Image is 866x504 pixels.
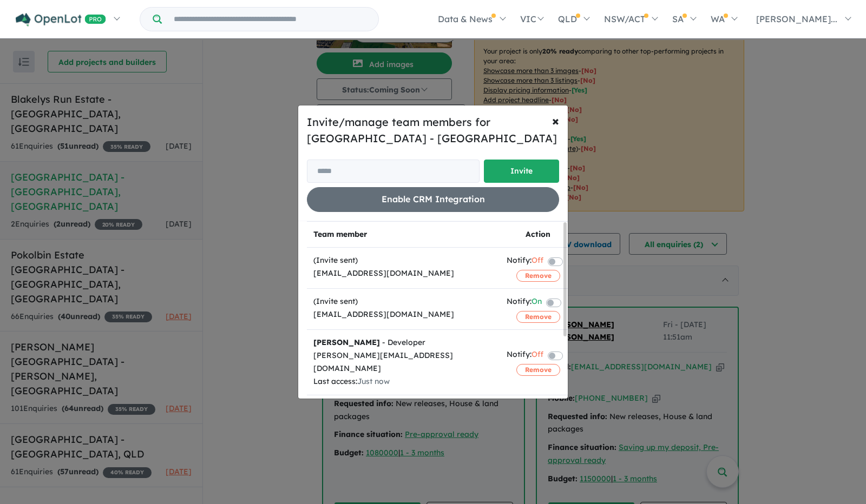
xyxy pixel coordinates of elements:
[507,254,543,269] div: Notify:
[307,187,559,211] button: Enable CRM Integration
[532,254,543,269] span: Off
[313,308,494,321] div: [EMAIL_ADDRESS][DOMAIN_NAME]
[507,295,542,310] div: Notify:
[164,8,376,31] input: Try estate name, suburb, builder or developer
[313,267,494,280] div: [EMAIL_ADDRESS][DOMAIN_NAME]
[516,311,560,323] button: Remove
[313,336,494,349] div: - Developer
[307,114,559,147] h5: Invite/manage team members for [GEOGRAPHIC_DATA] - [GEOGRAPHIC_DATA]
[507,348,543,363] div: Notify:
[552,112,559,129] span: ×
[532,295,542,310] span: On
[313,375,494,388] div: Last access:
[16,13,106,26] img: Openlot PRO Logo White
[313,349,494,375] div: [PERSON_NAME][EMAIL_ADDRESS][DOMAIN_NAME]
[313,254,494,267] div: (Invite sent)
[313,295,494,308] div: (Invite sent)
[500,221,576,248] th: Action
[313,337,380,347] strong: [PERSON_NAME]
[516,364,560,376] button: Remove
[357,376,390,386] span: Just now
[484,160,559,183] button: Invite
[532,348,543,363] span: Off
[516,270,560,282] button: Remove
[756,14,837,24] span: [PERSON_NAME]...
[307,221,500,248] th: Team member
